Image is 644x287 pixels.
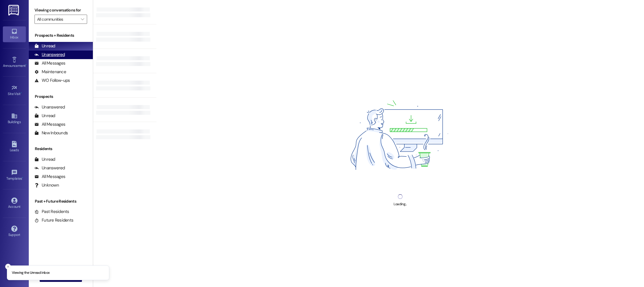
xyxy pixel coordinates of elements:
[34,121,65,127] div: All Messages
[3,196,26,211] a: Account
[37,15,78,24] input: All communities
[34,6,87,15] label: Viewing conversations for
[34,52,65,58] div: Unanswered
[34,174,65,180] div: All Messages
[5,264,11,269] button: Close toast
[3,139,26,155] a: Leads
[34,104,65,110] div: Unanswered
[22,176,23,180] span: •
[29,198,93,204] div: Past + Future Residents
[394,201,407,207] div: Loading...
[34,69,66,75] div: Maintenance
[34,165,65,171] div: Unanswered
[21,91,22,95] span: •
[81,17,84,22] i: 
[34,113,55,119] div: Unread
[34,77,70,84] div: WO Follow-ups
[34,60,65,66] div: All Messages
[34,156,55,162] div: Unread
[3,83,26,98] a: Site Visit •
[34,217,73,223] div: Future Residents
[3,224,26,239] a: Support
[8,5,20,15] img: ResiDesk Logo
[34,130,68,136] div: New Inbounds
[12,270,49,276] p: Viewing the Unread inbox
[29,32,93,38] div: Prospects + Residents
[26,63,26,67] span: •
[29,94,93,100] div: Prospects
[34,182,59,188] div: Unknown
[3,111,26,127] a: Buildings
[34,209,69,215] div: Past Residents
[34,43,55,49] div: Unread
[29,146,93,152] div: Residents
[3,26,26,42] a: Inbox
[3,168,26,183] a: Templates •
